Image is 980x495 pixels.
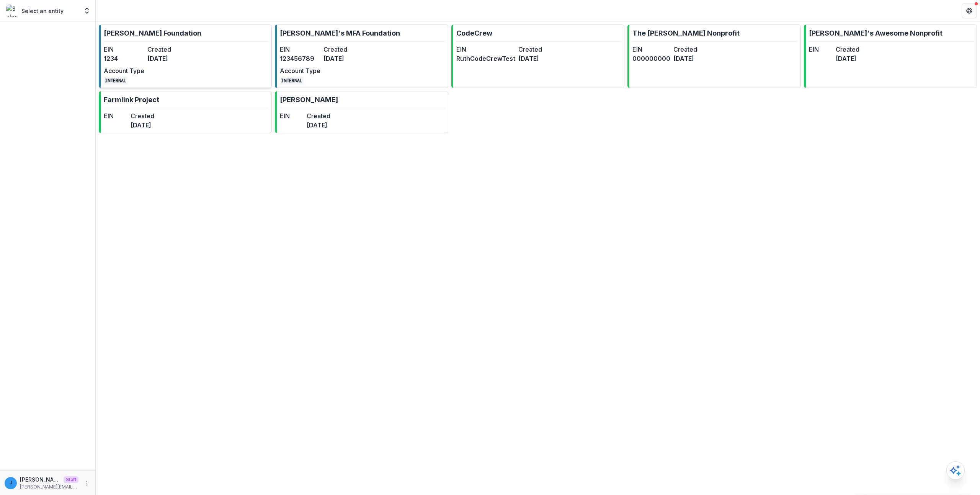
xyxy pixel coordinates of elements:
[946,461,965,480] button: Open AI Assistant
[21,7,64,15] p: Select an entity
[147,54,188,63] dd: [DATE]
[804,24,977,88] a: [PERSON_NAME]'s Awesome NonprofitEINCreated[DATE]
[456,28,492,38] p: CodeCrew
[307,111,330,120] dt: Created
[632,54,670,63] dd: 000000000
[6,5,18,17] img: Select an entity
[275,24,448,88] a: [PERSON_NAME]'s MFA FoundationEIN123456789Created[DATE]Account TypeINTERNAL
[836,45,859,54] dt: Created
[104,28,201,38] p: [PERSON_NAME] Foundation
[809,45,833,54] dt: EIN
[280,28,400,38] p: [PERSON_NAME]'s MFA Foundation
[962,3,977,18] button: Get Help
[20,484,78,490] p: [PERSON_NAME][EMAIL_ADDRESS][DOMAIN_NAME]
[323,54,364,63] dd: [DATE]
[99,91,272,133] a: Farmlink ProjectEINCreated[DATE]
[131,111,154,120] dt: Created
[99,24,272,88] a: [PERSON_NAME] FoundationEIN1234Created[DATE]Account TypeINTERNAL
[307,120,330,130] dd: [DATE]
[131,120,154,130] dd: [DATE]
[20,475,60,484] p: [PERSON_NAME][EMAIL_ADDRESS][DOMAIN_NAME]
[104,111,127,120] dt: EIN
[632,45,670,54] dt: EIN
[632,28,740,38] p: The [PERSON_NAME] Nonprofit
[280,66,320,75] dt: Account Type
[275,91,448,133] a: [PERSON_NAME]EINCreated[DATE]
[456,54,515,63] dd: RuthCodeCrewTest
[82,3,92,18] button: Open entity switcher
[323,45,364,54] dt: Created
[280,45,320,54] dt: EIN
[809,28,942,38] p: [PERSON_NAME]'s Awesome Nonprofit
[673,54,711,63] dd: [DATE]
[104,77,127,85] code: INTERNAL
[147,45,188,54] dt: Created
[456,45,515,54] dt: EIN
[280,54,320,63] dd: 123456789
[104,94,159,105] p: Farmlink Project
[451,24,624,88] a: CodeCrewEINRuthCodeCrewTestCreated[DATE]
[518,54,577,63] dd: [DATE]
[104,45,144,54] dt: EIN
[104,54,144,63] dd: 1234
[627,24,800,88] a: The [PERSON_NAME] NonprofitEIN000000000Created[DATE]
[280,111,304,120] dt: EIN
[104,66,144,75] dt: Account Type
[280,77,304,85] code: INTERNAL
[280,94,338,105] p: [PERSON_NAME]
[836,54,859,63] dd: [DATE]
[82,479,91,488] button: More
[10,480,12,485] div: jonah@trytemelio.com
[518,45,577,54] dt: Created
[64,476,78,483] p: Staff
[673,45,711,54] dt: Created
